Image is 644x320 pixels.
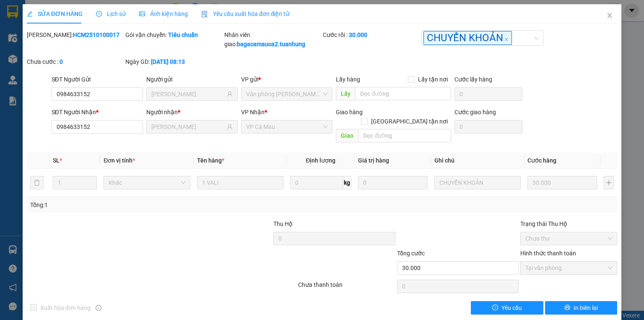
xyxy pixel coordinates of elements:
[525,262,612,274] span: Tại văn phòng
[27,30,124,39] div: [PERSON_NAME]:
[197,176,283,189] input: VD: Bàn, Ghế
[37,303,94,312] span: Xuất hóa đơn hàng
[241,109,265,115] span: VP Nhận
[520,219,617,228] div: Trạng thái Thu Hộ
[227,124,233,130] span: user
[431,152,524,169] th: Ghi chú
[224,30,321,49] div: Nhân viên giao:
[598,4,621,28] button: Close
[323,30,420,39] div: Cước rồi :
[139,11,145,17] span: picture
[125,57,222,66] div: Ngày GD:
[358,157,389,164] span: Giá trị hàng
[501,303,522,312] span: Yêu cầu
[368,117,451,126] span: [GEOGRAPHIC_DATA] tận nơi
[606,12,613,19] span: close
[336,76,360,83] span: Lấy hàng
[151,58,185,65] b: [DATE] 08:13
[434,176,521,189] input: Ghi Chú
[525,232,612,245] span: Chưa thu
[397,250,425,257] span: Tổng cước
[343,176,351,189] span: kg
[201,11,208,18] img: icon
[27,11,33,17] span: edit
[297,280,396,295] div: Chưa thanh toán
[336,109,363,115] span: Giao hàng
[527,176,597,189] input: 0
[73,31,119,38] b: HCM2510100017
[349,31,367,38] b: 30.000
[454,87,522,101] input: Cước lấy hàng
[60,58,63,65] b: 0
[454,76,492,83] label: Cước lấy hàng
[564,304,570,311] span: printer
[246,121,327,133] span: VP Cà Mau
[96,10,126,17] span: Lịch sử
[358,129,451,142] input: Dọc đường
[246,88,327,100] span: Văn phòng Hồ Chí Minh
[504,37,509,42] span: close
[415,75,451,84] span: Lấy tận nơi
[336,129,358,142] span: Giao
[125,30,222,39] div: Gói vận chuyển:
[423,31,512,45] span: CHUYỂN KHOẢN
[96,305,101,311] span: info-circle
[454,109,496,115] label: Cước giao hàng
[53,157,60,164] span: SL
[336,87,355,100] span: Lấy
[151,89,225,99] input: Tên người gửi
[201,10,290,17] span: Yêu cầu xuất hóa đơn điện tử
[227,91,233,97] span: user
[139,10,188,17] span: Ảnh kiện hàng
[358,176,428,189] input: 0
[454,120,522,134] input: Cước giao hàng
[604,176,614,189] button: plus
[520,250,576,257] label: Hình thức thanh toán
[151,122,225,131] input: Tên người nhận
[27,10,83,17] span: SỬA ĐƠN HÀNG
[545,301,618,315] button: printerIn biên lai
[355,87,451,100] input: Dọc đường
[109,176,185,189] span: Khác
[574,303,598,312] span: In biên lai
[146,108,238,117] div: Người nhận
[527,157,556,164] span: Cước hàng
[52,75,143,84] div: SĐT Người Gửi
[96,11,102,17] span: clock-circle
[30,200,249,210] div: Tổng: 1
[168,31,198,38] b: Tiêu chuẩn
[273,220,293,227] span: Thu Hộ
[237,41,305,47] b: bagacamauca2.tuanhung
[52,108,143,117] div: SĐT Người Nhận
[492,304,498,311] span: exclamation-circle
[306,157,335,164] span: Định lượng
[27,57,124,66] div: Chưa cước :
[241,75,332,84] div: VP gửi
[197,157,224,164] span: Tên hàng
[146,75,238,84] div: Người gửi
[30,176,44,189] button: delete
[471,301,543,315] button: exclamation-circleYêu cầu
[104,157,135,164] span: Đơn vị tính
